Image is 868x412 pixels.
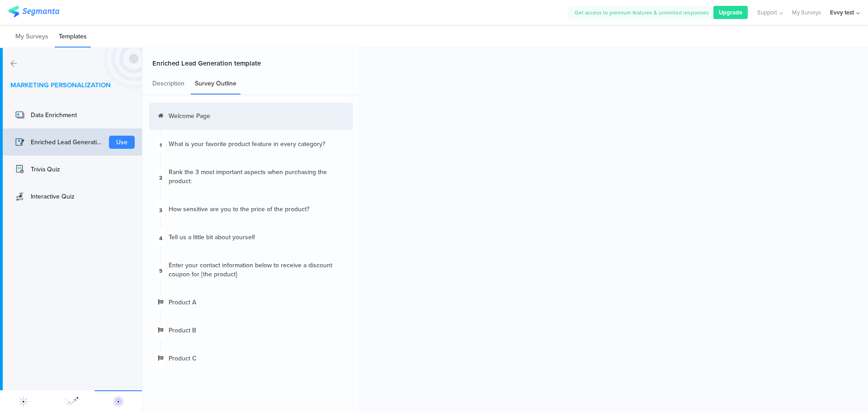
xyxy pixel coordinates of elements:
div: Enriched Lead Generation template [152,48,359,73]
div: Interactive Quiz [31,192,103,201]
span: Support [757,8,777,17]
div: What is your favorite product feature﻿ in every category? [169,140,325,149]
div: 5 [156,262,165,278]
div: Welcome Page [169,112,210,121]
span: Get access to premium features & unlimited responses [575,9,709,17]
div: Product A [169,298,196,307]
div: Marketing Personalization [94,390,142,412]
img: consumer_understanding.svg [16,394,31,409]
img: 630a19665679fbaf0934.png [13,108,27,122]
div: 4 [156,230,165,245]
div: 2 [156,169,165,185]
div: How sensitive are you to the price of ﻿the product﻿? [169,205,309,214]
img: customer_experience.svg [111,394,126,409]
div: Enter your contact information below to receive a discount coupon for [the product] [169,261,346,279]
div: Enriched Lead Generation [31,137,103,147]
div: Evvy test [830,8,854,17]
div: 3 [156,202,165,217]
button: Use [109,136,135,149]
span: Marketing Personalization [10,80,111,90]
img: da24e19587246f768706.png [13,135,27,149]
div: 1 [156,137,165,152]
img: marketing_personalization.svg [64,394,78,409]
img: 2316062ba9da602f17a9.png [13,189,27,204]
img: segmanta logo [8,6,59,17]
li: Templates [55,26,91,47]
div: Data Enrichment [31,110,103,120]
div: Product B [169,326,196,335]
div: Survey Outline [191,73,241,95]
div: Rank the 3 most important aspects when purchasing the product: [169,168,346,186]
div: Customer Experience [47,390,95,412]
span: Upgrade [719,8,742,17]
div: Product C [169,354,197,363]
div: Tell us a little bit about yourself [169,233,255,242]
div: Description [148,73,189,95]
div: Trivia Quiz [31,165,103,174]
li: My Surveys [11,26,52,47]
img: 288f6a7085e8a969d60d.png [13,162,27,176]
